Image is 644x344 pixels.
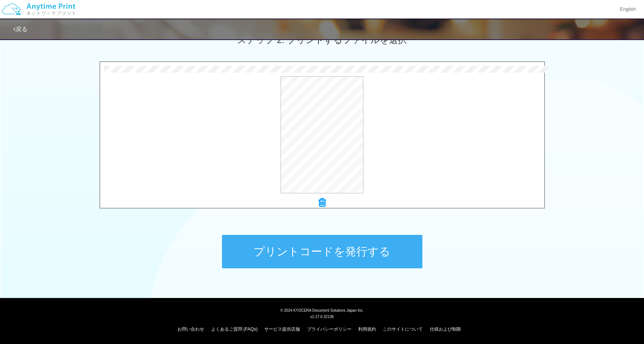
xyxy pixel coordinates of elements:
[222,235,422,268] button: プリントコードを発行する
[280,308,364,312] span: © 2024 KYOCERA Document Solutions Japan Inc.
[383,327,423,332] a: このサイトについて
[211,327,258,332] a: よくあるご質問 (FAQs)
[358,327,376,332] a: 利用規約
[237,35,406,45] span: ステップ 2: プリントするファイルを選択
[13,26,27,32] a: 戻る
[264,327,300,332] a: サービス提供店舗
[310,314,334,319] span: v1.17.0.32136
[177,327,204,332] a: お問い合わせ
[307,327,352,332] a: プライバシーポリシー
[430,327,461,332] a: 仕様および制限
